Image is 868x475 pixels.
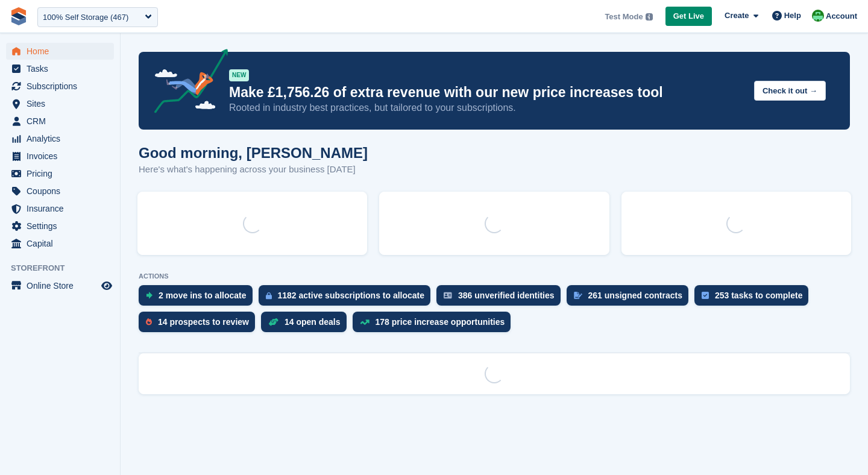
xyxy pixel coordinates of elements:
[27,113,99,130] span: CRM
[159,291,247,300] div: 2 move ins to allocate
[6,130,114,147] a: menu
[139,145,368,161] h1: Good morning, [PERSON_NAME]
[268,318,278,326] img: deal-1b604bf984904fb50ccaf53a9ad4b4a5d6e5aea283cecdc64d6e3604feb123c2.svg
[144,49,228,118] img: price-adjustments-announcement-icon-8257ccfd72463d97f412b2fc003d46551f7dbcb40ab6d574587a9cd5c0d94...
[436,285,567,312] a: 386 unverified identities
[27,78,99,95] span: Subscriptions
[673,10,704,22] span: Get Live
[725,10,749,22] span: Create
[27,235,99,252] span: Capital
[43,11,128,24] div: 100% Self Storage (467)
[715,291,803,300] div: 253 tasks to complete
[27,43,99,60] span: Home
[139,163,368,177] p: Here's what's happening across your business [DATE]
[27,218,99,234] span: Settings
[27,277,99,294] span: Online Store
[6,78,114,95] a: menu
[6,277,114,294] a: menu
[6,183,114,200] a: menu
[158,317,249,327] div: 14 prospects to review
[139,285,259,312] a: 2 move ins to allocate
[27,60,99,77] span: Tasks
[6,95,114,112] a: menu
[146,318,152,326] img: prospect-51fa495bee0391a8d652442698ab0144808aea92771e9ea1ae160a38d050c398.svg
[99,278,114,293] a: Preview store
[6,113,114,130] a: menu
[353,312,517,338] a: 178 price increase opportunities
[826,10,857,22] span: Account
[266,292,272,300] img: active_subscription_to_allocate_icon-d502201f5373d7db506a760aba3b589e785aa758c864c3986d89f69b8ff3...
[6,60,114,77] a: menu
[27,200,99,217] span: Insurance
[27,183,99,200] span: Coupons
[229,101,744,115] p: Rooted in industry best practices, but tailored to your subscriptions.
[259,285,437,312] a: 1182 active subscriptions to allocate
[6,43,114,60] a: menu
[27,148,99,165] span: Invoices
[702,292,709,299] img: task-75834270c22a3079a89374b754ae025e5fb1db73e45f91037f5363f120a921f8.svg
[11,262,120,274] span: Storefront
[10,7,28,25] img: stora-icon-8386f47178a22dfd0bd8f6a31ec36ba5ce8667c1dd55bd0f319d3a0aa187defe.svg
[139,312,261,338] a: 14 prospects to review
[229,84,744,101] p: Make £1,756.26 of extra revenue with our new price increases tool
[646,13,653,20] img: icon-info-grey-7440780725fd019a000dd9b08b2336e03edf1995a4989e88bcd33f0948082b44.svg
[285,317,341,327] div: 14 open deals
[146,292,153,299] img: move_ins_to_allocate_icon-fdf77a2bb77ea45bf5b3d319d69a93e2d87916cf1d5bf7949dd705db3b84f3ca.svg
[6,200,114,217] a: menu
[229,69,249,81] div: NEW
[6,235,114,252] a: menu
[812,10,824,22] img: Laura Carlisle
[665,7,712,27] a: Get Live
[360,319,370,325] img: price_increase_opportunities-93ffe204e8149a01c8c9dc8f82e8f89637d9d84a8eef4429ea346261dce0b2c0.svg
[567,285,694,312] a: 261 unsigned contracts
[574,292,582,299] img: contract_signature_icon-13c848040528278c33f63329250d36e43548de30e8caae1d1a13099fd9432cc5.svg
[784,10,801,22] span: Help
[27,130,99,147] span: Analytics
[27,165,99,182] span: Pricing
[6,165,114,182] a: menu
[588,291,682,300] div: 261 unsigned contracts
[139,272,850,280] p: ACTIONS
[444,292,452,299] img: verify_identity-adf6edd0f0f0b5bbfe63781bf79b02c33cf7c696d77639b501bdc392416b5a36.svg
[754,81,826,101] button: Check it out →
[605,11,643,23] span: Test Mode
[278,291,425,300] div: 1182 active subscriptions to allocate
[6,218,114,234] a: menu
[6,148,114,165] a: menu
[458,291,555,300] div: 386 unverified identities
[27,95,99,112] span: Sites
[376,317,505,327] div: 178 price increase opportunities
[261,312,353,338] a: 14 open deals
[694,285,815,312] a: 253 tasks to complete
